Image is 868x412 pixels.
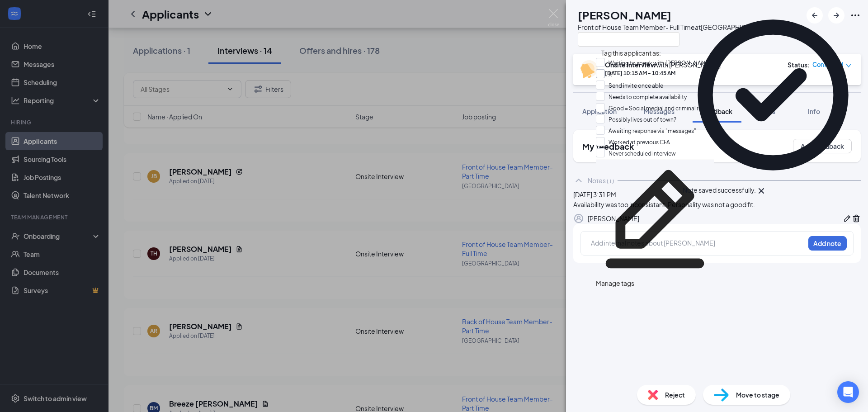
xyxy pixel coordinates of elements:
[852,214,861,223] svg: Trash
[808,236,847,251] button: Add note
[683,5,863,185] svg: CheckmarkCircle
[683,185,756,196] div: Note saved successfully.
[578,23,767,32] div: Front of House Team Member- Full Time at [GEOGRAPHIC_DATA]
[573,190,616,199] span: [DATE] 3:31 PM
[573,199,861,209] div: Availability was too inconsistant. Personality was not a good fit.
[578,7,671,23] h1: [PERSON_NAME]
[852,213,861,224] button: Trash
[665,390,685,400] span: Reject
[843,214,852,223] svg: Pen
[756,185,767,196] svg: Cross
[843,213,852,224] button: Pen
[573,213,584,224] svg: Profile
[582,107,617,115] span: Application
[596,160,714,278] svg: Pencil
[588,176,614,185] div: Notes (1)
[588,213,639,223] div: [PERSON_NAME]
[837,381,859,403] div: Open Intercom Messenger
[573,175,584,186] svg: ChevronUp
[596,43,666,59] span: Tag this applicant as:
[582,141,634,152] h2: My feedback
[736,390,779,400] span: Move to stage
[596,278,714,288] div: Manage tags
